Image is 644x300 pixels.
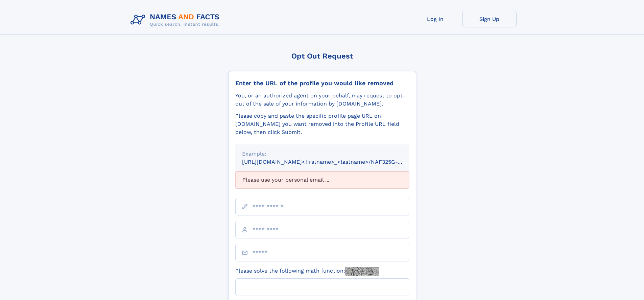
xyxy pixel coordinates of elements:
img: Logo Names and Facts [128,11,225,29]
div: Please copy and paste the specific profile page URL on [DOMAIN_NAME] you want removed into the Pr... [235,112,409,136]
label: Please solve the following math function: [235,267,379,276]
div: Example: [242,150,402,158]
small: [URL][DOMAIN_NAME]<firstname>_<lastname>/NAF325G-xxxxxxxx [242,159,422,165]
div: Enter the URL of the profile you would like removed [235,79,409,87]
div: Opt Out Request [228,52,416,60]
a: Sign Up [462,11,517,27]
div: Please use your personal email ... [235,171,409,188]
a: Log In [408,11,462,27]
div: You, or an authorized agent on your behalf, may request to opt-out of the sale of your informatio... [235,92,409,108]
